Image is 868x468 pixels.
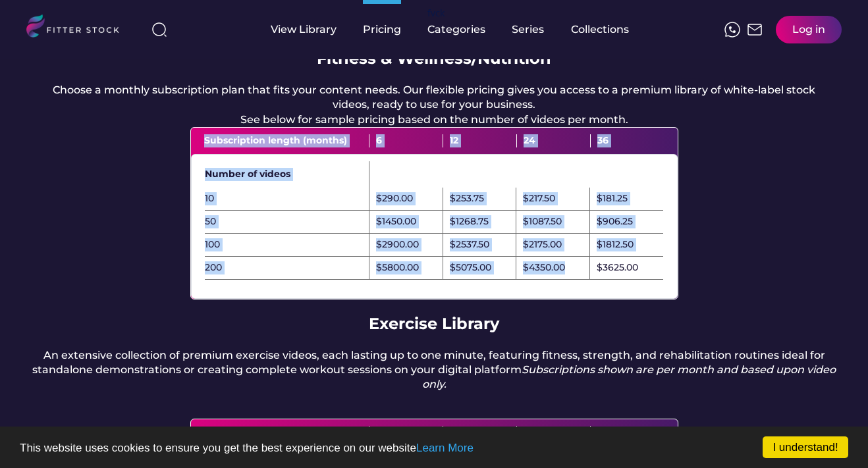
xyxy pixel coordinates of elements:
div: $4350.00 [523,261,565,274]
div: $1450.00 [376,215,416,228]
div: 36 [591,134,665,147]
p: This website uses cookies to ensure you get the best experience on our website [20,442,848,454]
div: $1087.50 [523,215,562,228]
div: $3625.00 [597,261,638,274]
div: Series [512,22,545,37]
img: LOGO.svg [26,14,130,41]
div: 24 [517,134,591,147]
img: search-normal%203.svg [151,22,167,38]
em: Subscriptions shown are per month and based upon video only. [422,363,839,390]
div: Categories [427,22,485,37]
div: Pricing [363,22,401,37]
div: $2175.00 [523,238,562,251]
div: 200 [205,261,369,274]
div: $217.50 [523,192,555,205]
div: $5075.00 [450,261,491,274]
div: View Library [271,22,337,37]
div: 10 [205,192,369,205]
a: I understand! [763,436,848,458]
div: 24 [517,426,591,439]
div: Number of videos [205,168,369,181]
div: fvck [427,7,445,20]
div: 36 [591,426,665,439]
img: meteor-icons_whatsapp%20%281%29.svg [724,22,740,38]
div: 6 [369,426,443,439]
div: $181.25 [597,192,628,205]
div: Log in [792,22,825,37]
div: $253.75 [450,192,484,205]
div: 50 [205,215,369,228]
div: Subscription length (months) [204,134,370,147]
div: $2900.00 [376,238,419,251]
div: 12 [443,134,517,147]
div: $1268.75 [450,215,489,228]
div: Subscription length (months) [204,426,370,439]
div: Collections [571,22,629,37]
div: 100 [205,238,369,251]
div: $290.00 [376,192,413,205]
div: $1812.50 [597,238,634,251]
div: Exercise Library [369,313,499,335]
div: 6 [369,134,443,147]
a: Learn More [416,442,474,454]
div: Choose a monthly subscription plan that fits your content needs. Our flexible pricing gives you a... [53,83,815,127]
div: 12 [443,426,517,439]
div: $906.25 [597,215,633,228]
div: An extensive collection of premium exercise videos, each lasting up to one minute, featuring fitn... [26,348,842,392]
div: $2537.50 [450,238,489,251]
div: $5800.00 [376,261,419,274]
img: Frame%2051.svg [747,22,763,38]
